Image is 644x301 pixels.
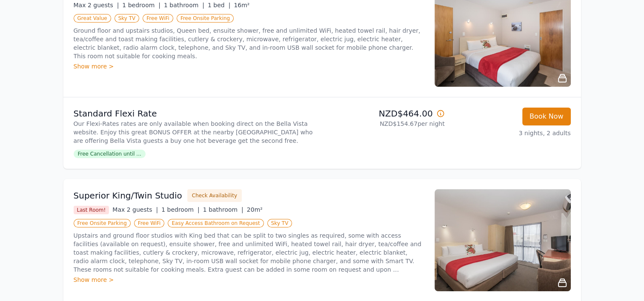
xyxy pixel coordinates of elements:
span: 16m² [234,2,249,9]
span: 1 bathroom | [203,206,243,213]
p: NZD$154.67 per night [326,119,445,128]
p: 3 nights, 2 adults [452,129,571,137]
span: Free Cancellation until ... [74,150,146,158]
div: Show more > [74,62,424,71]
span: 1 bed | [208,2,230,9]
p: NZD$464.00 [326,108,445,119]
span: 20m² [247,206,263,213]
span: Last Room! [74,206,109,214]
h3: Superior King/Twin Studio [74,190,182,202]
span: 1 bathroom | [164,2,204,9]
p: Upstairs and ground floor studios with King bed that can be split to two singles as required, som... [74,231,424,274]
span: Sky TV [114,14,140,23]
span: 1 bedroom | [122,2,160,9]
p: Ground floor and upstairs studios, Queen bed, ensuite shower, free and unlimited WiFi, heated tow... [74,26,424,60]
span: 1 bedroom | [161,206,200,213]
span: Free WiFi [143,14,173,23]
span: Free Onsite Parking [74,219,131,227]
span: Free WiFi [134,219,165,227]
span: Sky TV [267,219,292,227]
span: Easy Access Bathroom on Request [168,219,263,227]
span: Max 2 guests | [74,2,119,9]
button: Check Availability [187,189,242,202]
span: Free Onsite Parking [177,14,234,23]
span: Max 2 guests | [112,206,158,213]
button: Book Now [522,108,571,125]
div: Show more > [74,275,424,284]
p: Standard Flexi Rate [74,108,319,119]
span: Great Value [74,14,111,23]
p: Our Flexi-Rates rates are only available when booking direct on the Bella Vista website. Enjoy th... [74,119,319,145]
